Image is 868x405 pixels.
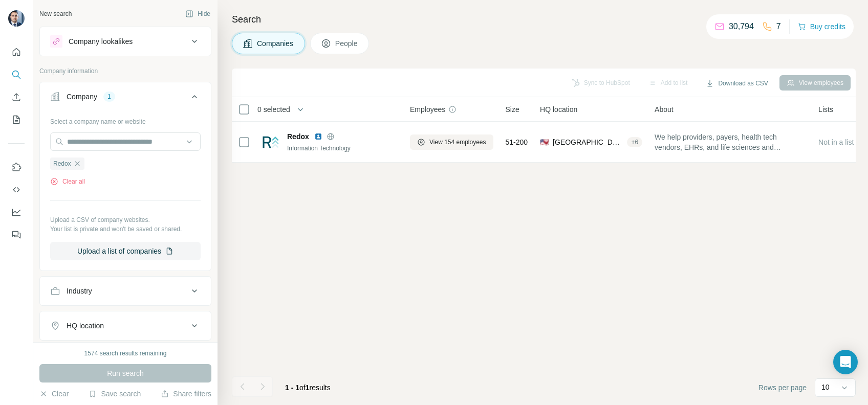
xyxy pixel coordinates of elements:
div: Company [67,92,97,102]
button: Share filters [161,389,211,399]
div: HQ location [67,321,104,331]
span: Employees [410,104,445,115]
span: Redox [287,131,309,142]
p: 30,794 [729,20,754,33]
span: 0 selected [257,104,290,115]
button: Clear all [50,177,85,186]
button: Use Surfe on LinkedIn [8,158,25,176]
span: HQ location [540,104,577,115]
span: Rows per page [758,382,807,393]
div: 1574 search results remaining [84,349,167,358]
div: New search [39,9,72,18]
span: [GEOGRAPHIC_DATA], [US_STATE] [553,137,623,147]
button: Company1 [40,84,211,113]
img: Avatar [8,10,25,27]
button: Enrich CSV [8,88,25,106]
img: LinkedIn logo [314,132,322,141]
button: Quick start [8,43,25,61]
div: Company lookalikes [69,36,133,47]
span: Companies [257,38,294,49]
span: We help providers, payers, health tech vendors, EHRs, and life sciences and pharmaceutical compan... [655,132,806,152]
button: Industry [40,279,211,303]
span: Size [506,104,519,115]
button: Upload a list of companies [50,242,201,260]
div: Open Intercom Messenger [833,350,858,374]
button: Download as CSV [699,76,775,91]
div: Select a company name or website [50,113,201,126]
span: Lists [818,104,833,115]
span: People [335,38,359,49]
div: + 6 [627,138,642,147]
button: HQ location [40,313,211,338]
span: 51-200 [506,137,528,147]
button: Search [8,65,25,84]
button: View 154 employees [410,134,493,150]
span: 🇺🇸 [540,137,549,147]
p: 7 [776,20,781,33]
span: About [655,104,674,115]
button: Feedback [8,226,25,244]
span: Not in a list [818,138,854,146]
p: Your list is private and won't be saved or shared. [50,224,201,234]
button: Hide [178,6,218,21]
button: Clear [39,389,69,399]
button: Save search [89,389,141,399]
img: Logo of Redox [263,134,279,150]
p: Company information [39,66,211,76]
span: of [299,384,306,392]
span: 1 [306,384,310,392]
h4: Search [232,12,856,27]
button: My lists [8,110,25,129]
span: results [285,384,331,392]
div: 1 [103,92,115,101]
span: 1 - 1 [285,384,299,392]
div: Industry [67,286,92,296]
p: Upload a CSV of company websites. [50,215,201,224]
button: Use Surfe API [8,181,25,199]
span: View 154 employees [429,138,486,147]
button: Company lookalikes [40,29,211,54]
span: Redox [53,159,71,168]
button: Dashboard [8,203,25,221]
div: Information Technology [287,144,398,153]
button: Buy credits [798,19,845,34]
p: 10 [821,382,830,392]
